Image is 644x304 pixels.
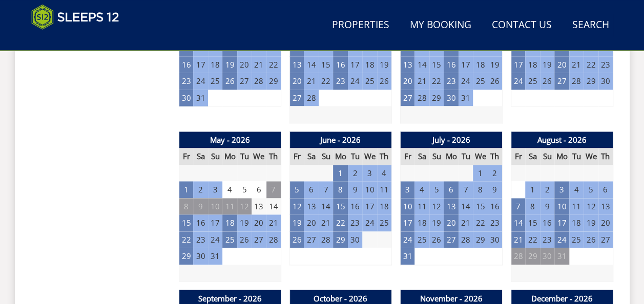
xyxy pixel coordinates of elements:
th: Sa [414,148,429,165]
td: 9 [348,181,362,198]
td: 5 [237,181,252,198]
td: 27 [598,231,613,248]
th: Su [429,148,444,165]
td: 24 [511,73,525,90]
td: 24 [208,231,222,248]
td: 25 [222,231,237,248]
th: Tu [348,148,362,165]
th: Mo [222,148,237,165]
td: 28 [414,90,429,106]
td: 26 [584,231,598,248]
th: Sa [304,148,318,165]
a: Properties [328,14,393,37]
td: 30 [444,90,458,106]
td: 14 [304,56,318,73]
td: 4 [222,181,237,198]
th: We [584,148,598,165]
td: 18 [525,56,539,73]
td: 23 [444,73,458,90]
td: 22 [584,56,598,73]
th: Th [488,148,502,165]
td: 9 [540,198,554,215]
td: 22 [179,231,193,248]
th: Sa [525,148,539,165]
td: 5 [584,181,598,198]
td: 6 [444,181,458,198]
td: 31 [400,248,414,265]
td: 8 [473,181,487,198]
td: 13 [444,198,458,215]
td: 18 [414,214,429,231]
td: 18 [569,214,584,231]
td: 7 [459,181,473,198]
td: 25 [525,73,539,90]
td: 19 [237,214,252,231]
td: 26 [540,73,554,90]
td: 24 [459,73,473,90]
td: 12 [584,198,598,215]
td: 28 [459,231,473,248]
th: Su [208,148,222,165]
td: 22 [266,56,281,73]
td: 16 [193,214,207,231]
th: We [473,148,487,165]
td: 26 [377,73,391,90]
td: 12 [429,198,444,215]
td: 5 [429,181,444,198]
th: Mo [333,148,347,165]
td: 22 [333,214,347,231]
td: 31 [208,248,222,265]
td: 21 [569,56,584,73]
td: 14 [319,198,333,215]
td: 18 [473,56,487,73]
td: 20 [252,214,266,231]
td: 27 [400,90,414,106]
td: 12 [237,198,252,215]
td: 27 [304,231,318,248]
th: Mo [554,148,569,165]
th: Sa [193,148,207,165]
td: 30 [488,231,502,248]
td: 3 [362,165,377,182]
td: 17 [348,56,362,73]
td: 10 [362,181,377,198]
td: 19 [540,56,554,73]
th: Tu [459,148,473,165]
th: Fr [289,148,304,165]
td: 17 [554,214,569,231]
td: 20 [598,214,613,231]
td: 1 [473,165,487,182]
td: 9 [488,181,502,198]
td: 30 [348,231,362,248]
td: 29 [525,248,539,265]
td: 26 [429,231,444,248]
td: 11 [377,181,391,198]
a: Search [568,14,613,37]
td: 15 [179,214,193,231]
td: 8 [179,198,193,215]
td: 24 [400,231,414,248]
th: July - 2026 [400,132,502,148]
td: 22 [319,73,333,90]
td: 6 [598,181,613,198]
td: 21 [304,73,318,90]
td: 21 [459,214,473,231]
td: 11 [569,198,584,215]
td: 17 [459,56,473,73]
td: 26 [222,73,237,90]
a: Contact Us [488,14,556,37]
td: 15 [429,56,444,73]
td: 15 [319,56,333,73]
td: 18 [377,198,391,215]
td: 13 [289,56,304,73]
td: 25 [362,73,377,90]
td: 16 [540,214,554,231]
td: 16 [348,198,362,215]
td: 10 [554,198,569,215]
td: 24 [348,73,362,90]
td: 25 [377,214,391,231]
td: 25 [569,231,584,248]
td: 29 [333,231,347,248]
td: 17 [362,198,377,215]
th: Th [266,148,281,165]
